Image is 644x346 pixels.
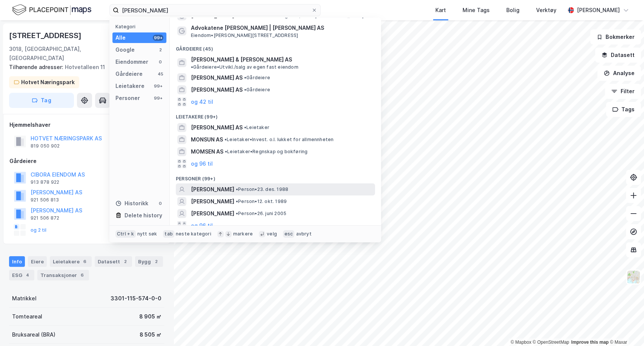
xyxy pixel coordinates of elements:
[152,258,160,265] div: 2
[12,312,42,321] div: Tomteareal
[510,340,531,345] a: Mapbox
[224,137,334,143] span: Leietaker • Invest. o.l. lukket for allmennheten
[31,179,59,185] div: 913 878 922
[9,45,122,63] div: 3018, [GEOGRAPHIC_DATA], [GEOGRAPHIC_DATA]
[12,3,91,17] img: logo.f888ab2527a4732fd821a326f86c7f29.svg
[244,75,246,80] span: •
[81,258,89,265] div: 6
[224,137,227,142] span: •
[9,63,158,72] div: Hotvetalleen 11
[283,230,295,238] div: esc
[153,95,163,101] div: 99+
[233,231,253,237] div: markere
[191,147,223,156] span: MOMSEN AS
[121,258,129,265] div: 2
[9,256,25,267] div: Info
[225,149,307,155] span: Leietaker • Regnskap og bokføring
[463,6,490,15] div: Mine Tags
[137,231,157,237] div: nytt søk
[244,13,246,18] span: •
[28,256,47,267] div: Eiere
[163,230,174,238] div: tab
[9,270,34,280] div: ESG
[115,199,148,208] div: Historikk
[191,159,213,168] button: og 96 til
[37,270,89,280] div: Transaksjoner
[115,69,143,78] div: Gårdeiere
[506,6,520,15] div: Bolig
[571,340,609,345] a: Improve this map
[115,33,126,42] div: Alle
[12,294,37,303] div: Matrikkel
[95,256,132,267] div: Datasett
[244,125,269,131] span: Leietaker
[135,256,163,267] div: Bygg
[191,209,234,218] span: [PERSON_NAME]
[31,197,59,203] div: 921 506 813
[590,29,641,45] button: Bokmerker
[244,125,246,130] span: •
[244,87,270,93] span: Gårdeiere
[236,186,238,192] span: •
[115,230,136,238] div: Ctrl + k
[191,221,213,230] button: og 96 til
[170,40,381,54] div: Gårdeiere (45)
[157,71,163,77] div: 45
[170,108,381,121] div: Leietakere (99+)
[191,85,243,94] span: [PERSON_NAME] AS
[236,198,238,204] span: •
[244,75,270,81] span: Gårdeiere
[50,256,92,267] div: Leietakere
[605,84,641,99] button: Filter
[536,6,556,15] div: Verktøy
[119,5,311,16] input: Søk på adresse, matrikkel, gårdeiere, leietakere eller personer
[115,57,148,66] div: Eiendommer
[236,198,287,205] span: Person • 12. okt. 1989
[115,94,140,103] div: Personer
[24,271,31,279] div: 4
[191,135,223,144] span: MONSUN AS
[21,78,75,87] div: Hotvet Næringspark
[191,64,298,70] span: Gårdeiere • Utvikl./salg av egen fast eiendom
[191,185,234,194] span: [PERSON_NAME]
[191,97,213,106] button: og 42 til
[191,73,243,82] span: [PERSON_NAME] AS
[115,45,135,54] div: Google
[225,149,227,154] span: •
[9,157,164,166] div: Gårdeiere
[606,310,644,346] iframe: Chat Widget
[111,294,161,303] div: 3301-115-574-0-0
[12,330,55,339] div: Bruksareal (BRA)
[9,93,74,108] button: Tag
[435,6,446,15] div: Kart
[124,211,162,220] div: Delete history
[153,35,163,41] div: 99+
[78,271,86,279] div: 6
[115,24,166,29] div: Kategori
[176,231,211,237] div: neste kategori
[236,211,238,216] span: •
[139,312,161,321] div: 8 905 ㎡
[157,200,163,206] div: 0
[9,64,65,70] span: Tilhørende adresser:
[595,48,641,63] button: Datasett
[191,32,298,38] span: Eiendom • [PERSON_NAME][STREET_ADDRESS]
[157,47,163,53] div: 2
[31,215,59,221] div: 921 506 872
[140,330,161,339] div: 8 505 ㎡
[626,270,641,284] img: Z
[296,231,311,237] div: avbryt
[236,211,286,217] span: Person • 26. juni 2005
[170,170,381,183] div: Personer (99+)
[31,143,60,149] div: 819 050 902
[191,64,193,70] span: •
[9,29,83,42] div: [STREET_ADDRESS]
[606,310,644,346] div: Kontrollprogram for chat
[9,120,164,129] div: Hjemmelshaver
[597,66,641,81] button: Analyse
[533,340,569,345] a: OpenStreetMap
[157,59,163,65] div: 0
[236,186,288,192] span: Person • 23. des. 1988
[244,87,246,92] span: •
[191,123,243,132] span: [PERSON_NAME] AS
